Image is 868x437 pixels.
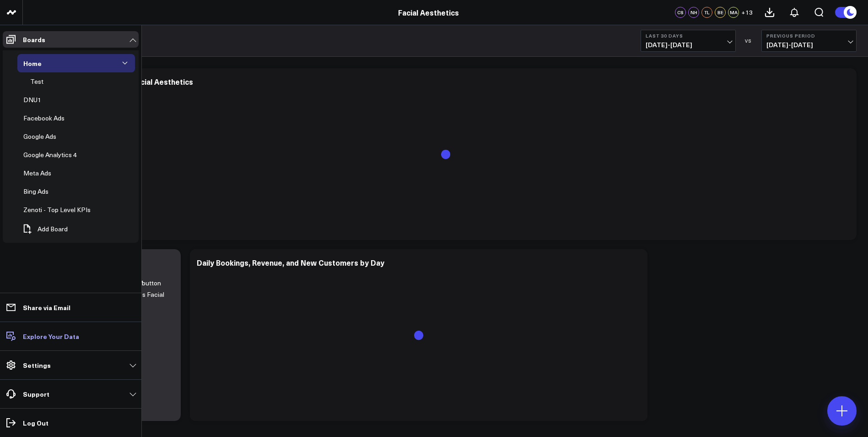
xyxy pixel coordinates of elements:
div: Home [21,58,44,69]
a: TestOpen board menu [24,72,63,91]
div: Meta Ads [21,168,54,179]
a: Zenoti - Top Level KPIsOpen board menu [17,201,110,219]
div: Bing Ads [21,186,51,197]
div: CS [675,7,686,18]
a: Google Analytics 4Open board menu [17,146,97,164]
span: [DATE] - [DATE] [766,41,852,49]
div: BE [715,7,726,18]
button: Last 30 Days[DATE]-[DATE] [641,30,736,52]
div: NH [688,7,699,18]
div: Google Ads [21,131,59,142]
a: HomeOpen board menu [17,54,61,72]
p: Log Out [23,419,49,426]
div: VS [740,38,757,44]
div: Google Analytics 4 [21,149,79,160]
button: Add Board [17,219,72,239]
a: DNU1Open board menu [17,91,61,109]
p: Explore Your Data [23,333,79,340]
div: Facebook Ads [21,113,67,124]
button: +13 [741,7,753,18]
p: Boards [23,36,45,43]
b: Previous Period [766,33,852,38]
span: [DATE] - [DATE] [646,41,731,49]
a: Google AdsOpen board menu [17,127,76,146]
a: Bing AdsOpen board menu [17,182,68,201]
div: Daily Bookings, Revenue, and New Customers by Day [197,257,384,268]
div: Zenoti - Top Level KPIs [21,204,93,215]
div: MA [728,7,739,18]
div: TL [701,7,712,18]
span: + 13 [741,9,753,16]
p: Settings [23,361,51,369]
p: Share via Email [23,304,70,311]
div: Test [28,76,46,87]
a: Log Out [3,415,139,431]
a: Meta AdsOpen board menu [17,164,71,182]
div: DNU1 [21,94,43,105]
b: Last 30 Days [646,33,731,38]
a: Facebook AdsOpen board menu [17,109,84,127]
p: Support [23,390,49,398]
button: Previous Period[DATE]-[DATE] [761,30,857,52]
a: Facial Aesthetics [398,7,459,17]
span: Add Board [38,225,68,233]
